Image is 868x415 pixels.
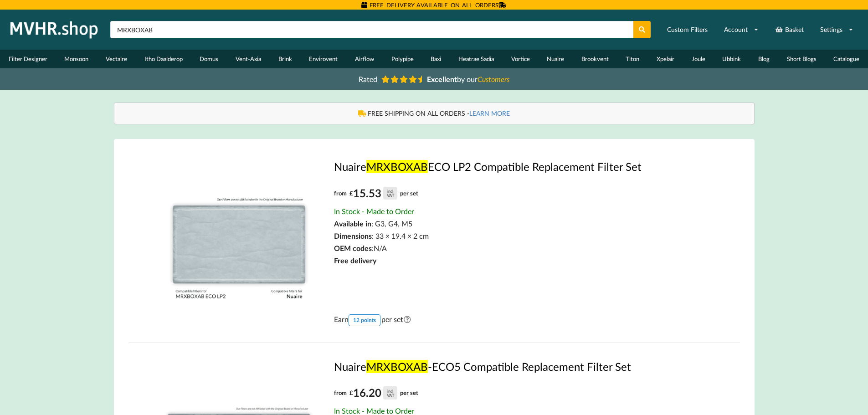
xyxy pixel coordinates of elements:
[422,50,450,68] a: Baxi
[334,190,347,197] span: from
[778,50,825,68] a: Short Blogs
[387,193,394,197] div: VAT
[334,244,372,252] span: OEM codes
[427,75,509,83] span: by our
[334,231,712,240] div: : 33 × 19.4 × 2 cm
[334,360,712,373] a: NuaireMRXBOXAB-ECO5 Compatible Replacement Filter Set
[617,50,648,68] a: Titon
[478,75,509,83] i: Customers
[349,314,380,326] div: 12 points
[469,109,510,117] a: LEARN MORE
[383,50,422,68] a: Polypipe
[349,386,397,400] div: 16.20
[683,50,714,68] a: Joule
[400,190,418,197] span: per set
[374,244,387,252] span: N/A
[334,231,372,240] span: Dimensions
[334,219,712,228] div: : G3, G4, M5
[334,406,712,415] div: In Stock - Made to Order
[387,389,393,393] div: incl
[538,50,573,68] a: Nuaire
[349,186,397,200] div: 15.53
[123,109,745,118] div: FREE SHIPPING ON ALL ORDERS -
[157,160,321,324] img: Nuaire_MRXBOXAB_ECO_LP2_.png
[334,389,347,396] span: from
[718,21,765,38] a: Account
[136,50,191,68] a: Itho Daalderop
[400,389,418,396] span: per set
[359,75,377,83] span: Rated
[366,160,428,173] mark: MRXBOXAB
[334,244,712,252] div: :
[191,50,227,68] a: Domus
[334,256,712,265] div: Free delivery
[270,50,301,68] a: Brink
[825,50,868,68] a: Catalogue
[769,21,810,38] a: Basket
[110,21,633,38] input: Search product name or part number...
[750,50,778,68] a: Blog
[352,72,516,87] a: Rated Excellentby ourCustomers
[334,219,371,228] span: Available in
[648,50,683,68] a: Xpelair
[814,21,859,38] a: Settings
[573,50,617,68] a: Brookvent
[334,160,712,173] a: NuaireMRXBOXABECO LP2 Compatible Replacement Filter Set
[227,50,270,68] a: Vent-Axia
[387,189,393,193] div: incl
[714,50,750,68] a: Ubbink
[334,207,712,215] div: In Stock - Made to Order
[349,386,353,400] span: £
[300,50,346,68] a: Envirovent
[661,21,714,38] a: Custom Filters
[503,50,539,68] a: Vortice
[334,314,413,326] span: Earn per set
[346,50,383,68] a: Airflow
[450,50,503,68] a: Heatrae Sadia
[427,75,457,83] b: Excellent
[6,18,102,41] img: mvhr.shop.png
[349,186,353,200] span: £
[56,50,98,68] a: Monsoon
[387,393,394,397] div: VAT
[97,50,136,68] a: Vectaire
[366,360,428,373] mark: MRXBOXAB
